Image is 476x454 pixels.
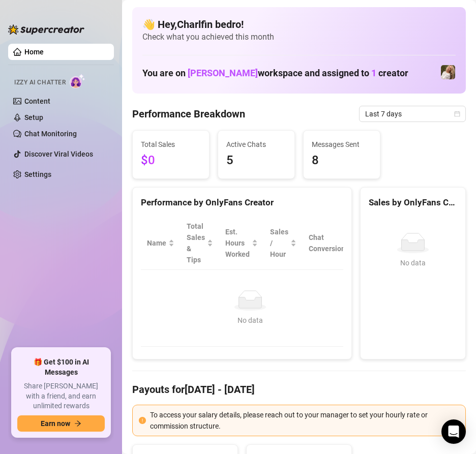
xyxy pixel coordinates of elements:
[24,130,77,138] a: Chat Monitoring
[141,217,181,270] th: Name
[373,257,453,268] div: No data
[188,68,258,78] span: [PERSON_NAME]
[141,196,343,209] div: Performance by OnlyFans Creator
[264,217,303,270] th: Sales / Hour
[24,150,93,158] a: Discover Viral Videos
[70,74,85,88] img: AI Chatter
[151,315,349,326] div: No data
[132,107,245,121] h4: Performance Breakdown
[441,65,455,79] img: yrsaclicksvip
[150,409,459,432] div: To access your salary details, please reach out to your manager to set your hourly rate or commis...
[226,151,286,170] span: 5
[181,217,219,270] th: Total Sales & Tips
[147,237,166,249] span: Name
[24,113,43,122] a: Setup
[14,78,66,87] span: Izzy AI Chatter
[24,48,44,56] a: Home
[139,417,146,424] span: exclamation-circle
[17,415,105,432] button: Earn nowarrow-right
[41,419,70,428] span: Earn now
[141,139,201,150] span: Total Sales
[142,68,408,79] h1: You are on workspace and assigned to creator
[17,357,105,377] span: 🎁 Get $100 in AI Messages
[142,17,456,32] h4: 👋 Hey, Charlfin bedro !
[312,151,372,170] span: 8
[8,24,84,35] img: logo-BBDzfeDw.svg
[24,97,50,105] a: Content
[132,382,466,397] h4: Payouts for [DATE] - [DATE]
[369,196,457,209] div: Sales by OnlyFans Creator
[454,111,460,117] span: calendar
[225,226,250,260] div: Est. Hours Worked
[312,139,372,150] span: Messages Sent
[142,32,456,43] span: Check what you achieved this month
[365,106,460,122] span: Last 7 days
[309,232,345,254] span: Chat Conversion
[187,221,205,265] span: Total Sales & Tips
[441,419,466,444] div: Open Intercom Messenger
[141,151,201,170] span: $0
[371,68,376,78] span: 1
[270,226,288,260] span: Sales / Hour
[74,420,81,427] span: arrow-right
[303,217,360,270] th: Chat Conversion
[226,139,286,150] span: Active Chats
[17,381,105,411] span: Share [PERSON_NAME] with a friend, and earn unlimited rewards
[24,170,51,178] a: Settings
